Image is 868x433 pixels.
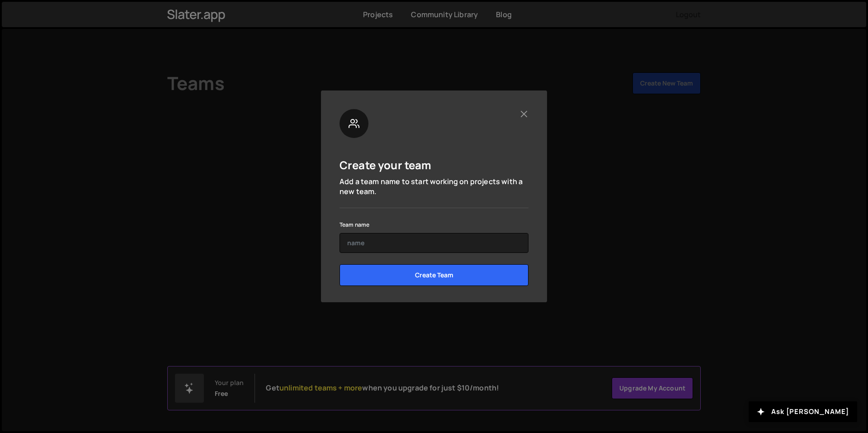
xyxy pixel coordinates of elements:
[340,233,528,253] input: name
[340,176,528,197] p: Add a team name to start working on projects with a new team.
[519,109,528,119] button: Close
[340,158,432,172] h5: Create your team
[340,220,369,229] label: Team name
[340,264,528,286] input: Create Team
[749,401,857,422] button: Ask [PERSON_NAME]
